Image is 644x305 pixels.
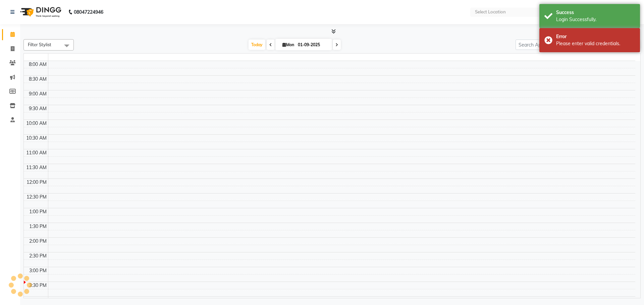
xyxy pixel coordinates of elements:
div: 9:30 AM [28,105,48,112]
div: 9:00 AM [28,90,48,97]
div: 10:00 AM [25,120,48,127]
span: Filter Stylist [28,42,51,47]
div: 2:30 PM [28,252,48,259]
div: Select Location [475,9,506,15]
div: 2:00 PM [28,238,48,245]
span: Today [249,40,265,50]
div: 11:00 AM [25,149,48,156]
div: 1:30 PM [28,223,48,230]
input: Search Appointment [516,40,574,50]
div: 8:00 AM [28,61,48,68]
div: 3:30 PM [28,282,48,289]
div: 1:00 PM [28,208,48,215]
input: 2025-09-01 [296,40,329,50]
span: Mon [281,42,296,47]
div: 8:30 AM [28,76,48,83]
div: Error [556,33,635,40]
div: 3:00 PM [28,267,48,274]
b: 08047224946 [74,3,103,21]
div: 11:30 AM [25,164,48,171]
div: Login Successfully. [556,16,635,23]
div: 12:00 PM [25,179,48,186]
img: logo [17,3,63,21]
div: 12:30 PM [25,194,48,201]
div: Please enter valid credentials. [556,40,635,47]
div: 10:30 AM [25,135,48,142]
div: Success [556,9,635,16]
div: 4:00 PM [28,297,48,304]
